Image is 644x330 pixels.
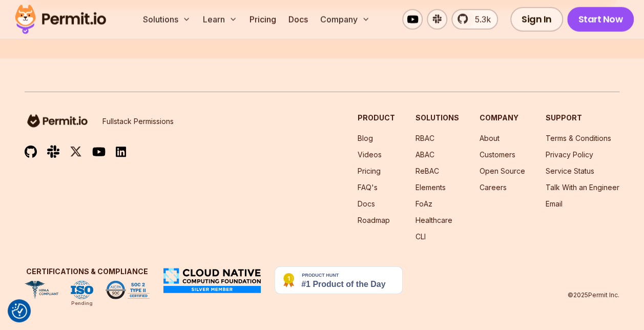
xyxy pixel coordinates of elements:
[12,303,27,319] img: Revisit consent button
[546,183,619,192] a: Talk With an Engineer
[358,134,373,142] a: Blog
[546,134,611,142] a: Terms & Conditions
[25,266,150,277] h3: Certifications & Compliance
[416,232,426,241] a: CLI
[106,281,150,299] img: SOC
[358,113,395,123] h3: Product
[47,145,59,158] img: slack
[358,167,381,175] a: Pricing
[102,116,174,127] p: Fullstack Permissions
[92,146,106,158] img: youtube
[416,216,452,224] a: Healthcare
[284,9,312,30] a: Docs
[116,146,126,158] img: linkedin
[416,167,439,175] a: ReBAC
[25,281,58,299] img: HIPAA
[70,146,82,158] img: twitter
[416,183,446,192] a: Elements
[416,113,459,123] h3: Solutions
[510,7,563,32] a: Sign In
[451,9,498,30] a: 5.3k
[480,134,500,142] a: About
[71,299,93,307] div: Pending
[12,303,27,319] button: Consent Preferences
[546,199,563,208] a: Email
[546,150,593,159] a: Privacy Policy
[480,183,507,192] a: Careers
[568,291,619,299] p: © 2025 Permit Inc.
[245,9,280,30] a: Pricing
[199,9,241,30] button: Learn
[469,13,491,26] span: 5.3k
[546,167,594,175] a: Service Status
[567,7,634,32] a: Start Now
[275,266,403,294] img: Permit.io - Never build permissions again | Product Hunt
[358,183,378,192] a: FAQ's
[480,167,525,175] a: Open Source
[480,113,525,123] h3: Company
[25,113,90,129] img: logo
[546,113,619,123] h3: Support
[10,2,111,37] img: Permit logo
[480,150,515,159] a: Customers
[139,9,195,30] button: Solutions
[416,134,434,142] a: RBAC
[416,150,434,159] a: ABAC
[25,146,37,158] img: github
[358,216,390,224] a: Roadmap
[358,199,375,208] a: Docs
[316,9,374,30] button: Company
[71,281,93,299] img: ISO
[416,199,432,208] a: FoAz
[358,150,382,159] a: Videos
